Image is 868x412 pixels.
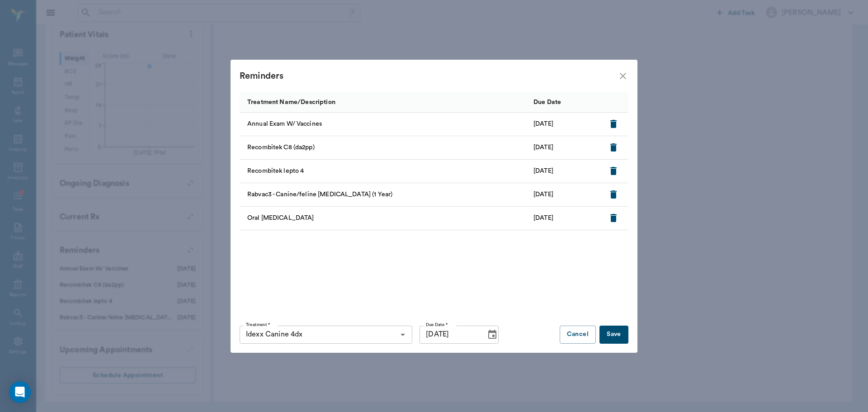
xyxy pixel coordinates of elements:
[9,381,31,403] div: Open Intercom Messenger
[483,326,501,344] button: Choose date, selected date is Oct 1, 2025
[533,190,553,199] p: [DATE]
[563,96,576,109] button: Sort
[618,71,628,81] button: close
[247,119,322,129] p: Annual Exam W/ Vaccines
[608,96,621,109] button: Sort
[560,326,596,344] button: Cancel
[247,213,314,223] p: Oral [MEDICAL_DATA]
[240,69,618,83] div: Reminders
[240,92,529,112] div: Treatment Name/Description
[246,322,270,328] label: Treatment *
[247,190,392,199] p: Rabvac3 - Canine/feline [MEDICAL_DATA] (1 Year)
[533,90,561,115] div: Due Date
[426,322,448,328] label: Due Date *
[529,92,601,112] div: Due Date
[396,328,409,341] button: Open
[247,90,335,115] div: Treatment Name/Description
[533,143,553,152] p: [DATE]
[533,119,553,129] p: [DATE]
[533,166,553,176] p: [DATE]
[247,143,315,152] p: Recombitek C8 (da2pp)
[599,326,628,344] button: Save
[420,326,479,344] input: MM/DD/YYYY
[533,213,553,223] p: [DATE]
[338,96,350,109] button: Sort
[247,166,304,176] p: Recombitek lepto 4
